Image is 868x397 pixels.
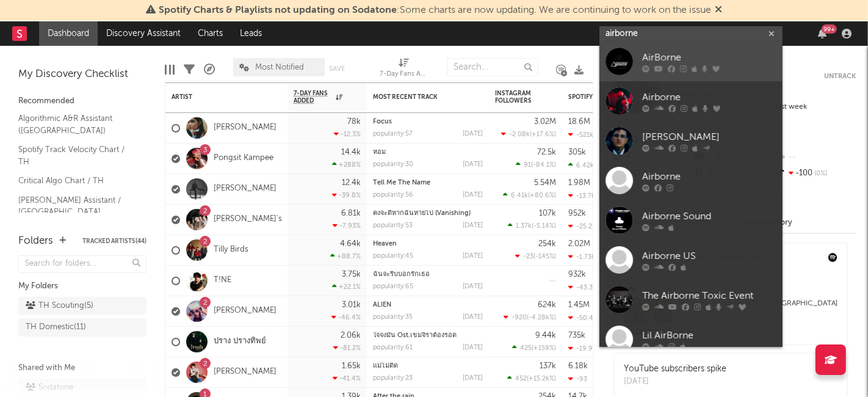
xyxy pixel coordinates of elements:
[373,192,413,198] div: popularity: 56
[332,283,361,291] div: +22.1 %
[373,363,398,370] a: แม่ไม่ติด
[568,362,588,370] div: 6.18k
[509,131,530,138] span: -2.08k
[534,118,556,126] div: 3.02M
[530,192,554,199] span: +80.6 %
[18,67,146,82] div: My Discovery Checklist
[535,332,556,340] div: 9.44k
[373,302,483,308] div: ALIEN
[373,180,483,186] div: Tell Me The Name
[568,271,586,279] div: 932k
[18,143,134,168] a: Spotify Track Velocity Chart / TH
[511,192,528,199] span: 6.41k
[373,222,413,229] div: popularity: 53
[333,344,361,352] div: -81.2 %
[463,344,483,351] div: [DATE]
[516,161,556,169] div: ( )
[165,52,175,87] div: Edit Columns
[463,314,483,321] div: [DATE]
[18,318,146,337] a: TH Domestic(11)
[534,179,556,187] div: 5.54M
[214,153,273,164] a: Pongsit Kampee
[373,302,391,308] a: ALIEN
[373,93,465,101] div: Most Recent Track
[568,93,660,101] div: Spotify Monthly Listeners
[463,131,483,137] div: [DATE]
[568,301,590,309] div: 1.45M
[463,375,483,382] div: [DATE]
[532,131,554,138] span: +17.6 %
[82,238,146,244] button: Tracked Artists(44)
[39,21,98,46] a: Dashboard
[159,5,711,15] span: : Some charts are now updating. We are continuing to work on the issue
[568,314,597,322] div: -50.4k
[373,210,471,217] a: คงจะดีหากฉันหายไป (Vanishing)
[568,344,596,352] div: -19.9k
[214,184,277,194] a: [PERSON_NAME]
[568,179,590,187] div: 1.98M
[568,161,594,169] div: 6.42k
[599,240,783,280] a: Airborne US
[340,240,361,248] div: 4.64k
[599,121,783,161] a: [PERSON_NAME]
[463,161,483,168] div: [DATE]
[507,374,556,382] div: ( )
[568,131,593,139] div: -521k
[373,363,483,370] div: แม่ไม่ติด
[568,118,590,126] div: 18.6M
[373,271,430,278] a: ฉันจะรีบบอกรักเธอ
[18,279,146,294] div: My Folders
[341,148,361,156] div: 14.4k
[529,376,554,382] span: +15.2k %
[822,24,837,34] div: 99 +
[214,123,277,133] a: [PERSON_NAME]
[373,118,483,125] div: Focus
[599,42,783,81] a: AirBorne
[342,301,361,309] div: 3.01k
[18,94,146,109] div: Recommended
[813,170,828,177] span: 0 %
[504,313,556,321] div: ( )
[373,131,413,137] div: popularity: 57
[18,361,146,376] div: Shared with Me
[214,214,282,225] a: [PERSON_NAME]'s
[529,315,554,321] span: -4.28k %
[342,179,361,187] div: 12.4k
[26,299,93,313] div: TH Scouting ( 5 )
[599,81,783,121] a: Airborne
[214,367,277,377] a: [PERSON_NAME]
[373,118,392,125] a: Focus
[568,222,596,230] div: -25.2k
[373,332,483,339] div: ใจจงมั่น Ost.เขมจิราต้องรอด
[463,283,483,290] div: [DATE]
[159,5,397,15] span: Spotify Charts & Playlists not updating on Sodatone
[642,249,776,264] div: Airborne US
[373,149,483,156] div: หอม
[523,253,533,260] span: -23
[332,191,361,199] div: -39.8 %
[373,210,483,217] div: คงจะดีหากฉันหายไป (Vanishing)
[568,192,595,200] div: -13.7k
[342,362,361,370] div: 1.65k
[568,240,590,248] div: 2.02M
[26,320,86,335] div: TH Domestic ( 11 )
[341,332,361,340] div: 2.06k
[537,148,556,156] div: 72.5k
[515,376,527,382] span: 452
[373,180,430,186] a: Tell Me The Name
[380,52,429,87] div: 7-Day Fans Added (7-Day Fans Added)
[599,161,783,200] a: Airborne
[495,90,538,104] div: Instagram Followers
[342,271,361,279] div: 3.75k
[599,319,783,359] a: Lil AirBorne
[642,51,776,65] div: AirBorne
[512,344,556,352] div: ( )
[184,52,195,87] div: Filters
[599,280,783,319] a: The Airborne Toxic Event
[463,222,483,229] div: [DATE]
[512,315,527,321] span: -920
[568,148,586,156] div: 305k
[373,161,413,168] div: popularity: 30
[775,150,856,166] div: --
[463,192,483,198] div: [DATE]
